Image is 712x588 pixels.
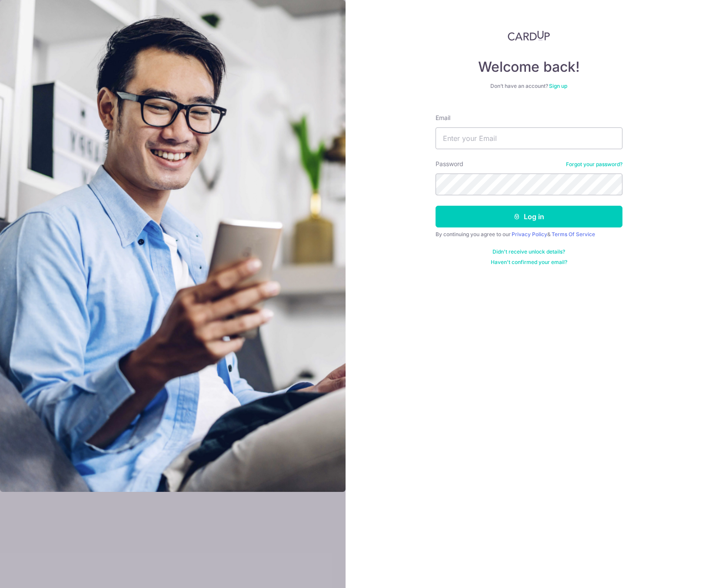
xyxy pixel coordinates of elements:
[436,206,622,227] button: Log in
[492,248,565,255] a: Didn't receive unlock details?
[436,83,622,90] div: Don’t have an account?
[491,259,567,266] a: Haven't confirmed your email?
[549,83,567,89] a: Sign up
[436,58,622,76] h4: Welcome back!
[552,231,595,237] a: Terms Of Service
[436,114,450,122] label: Email
[436,127,622,149] input: Enter your Email
[436,160,463,168] label: Password
[436,231,622,238] div: By continuing you agree to our &
[512,231,547,237] a: Privacy Policy
[566,161,622,168] a: Forgot your password?
[508,30,550,41] img: CardUp Logo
